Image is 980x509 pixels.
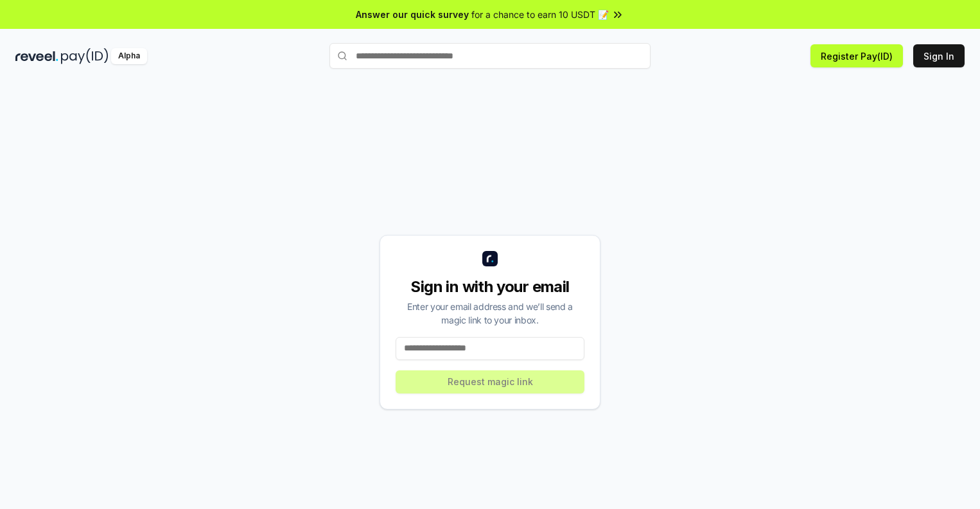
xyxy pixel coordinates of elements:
button: Register Pay(ID) [810,44,903,67]
button: Sign In [913,44,965,67]
img: pay_id [61,48,109,64]
img: reveel_dark [15,48,58,64]
span: Answer our quick survey [356,8,469,21]
img: logo_small [482,251,498,266]
div: Alpha [111,48,147,64]
div: Sign in with your email [396,277,584,297]
div: Enter your email address and we’ll send a magic link to your inbox. [396,300,584,327]
span: for a chance to earn 10 USDT 📝 [471,8,609,21]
